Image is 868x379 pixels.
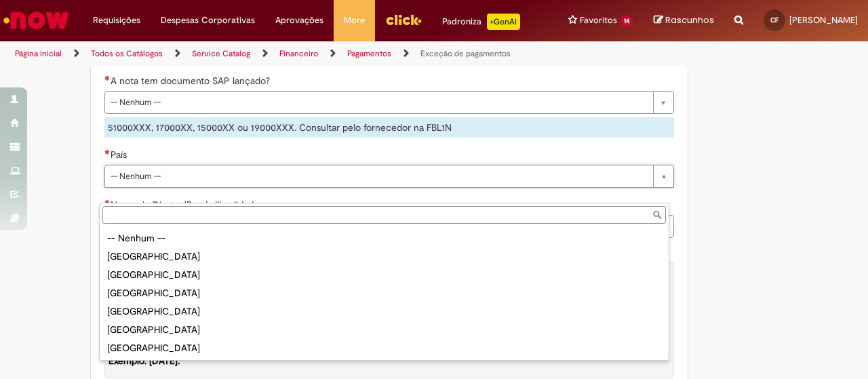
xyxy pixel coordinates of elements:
div: -- Nenhum -- [102,229,666,247]
div: [GEOGRAPHIC_DATA] [102,339,666,357]
div: [GEOGRAPHIC_DATA] [102,321,666,339]
div: [GEOGRAPHIC_DATA] [102,247,666,266]
div: [GEOGRAPHIC_DATA] [102,284,666,302]
div: [GEOGRAPHIC_DATA] [102,302,666,321]
ul: País [100,226,669,360]
div: [GEOGRAPHIC_DATA] [102,266,666,284]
